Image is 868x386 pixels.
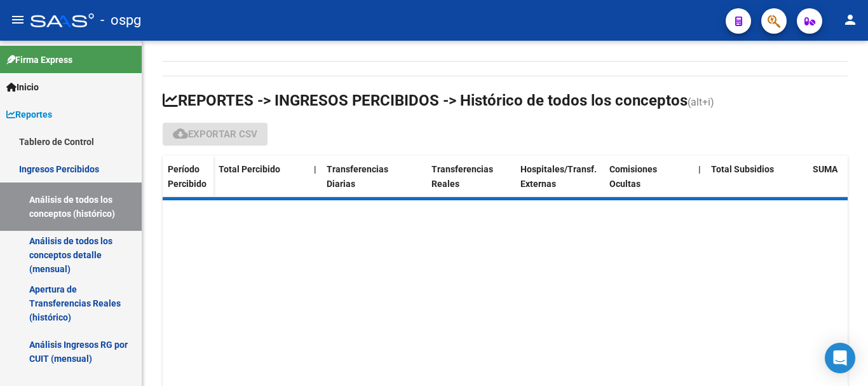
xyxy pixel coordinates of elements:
[843,12,858,27] mat-icon: person
[219,164,280,174] span: Total Percibido
[10,12,25,27] mat-icon: menu
[693,156,706,209] datatable-header-cell: |
[327,164,388,189] span: Transferencias Diarias
[173,126,188,141] mat-icon: cloud_download
[688,96,714,108] span: (alt+i)
[706,156,795,209] datatable-header-cell: Total Subsidios
[520,164,597,189] span: Hospitales/Transf. Externas
[314,164,316,174] span: |
[163,123,268,146] button: Exportar CSV
[163,92,688,109] span: REPORTES -> INGRESOS PERCIBIDOS -> Histórico de todos los conceptos
[431,164,493,189] span: Transferencias Reales
[214,156,309,209] datatable-header-cell: Total Percibido
[100,6,141,34] span: - ospg
[515,156,604,209] datatable-header-cell: Hospitales/Transf. Externas
[604,156,693,209] datatable-header-cell: Comisiones Ocultas
[825,343,855,373] div: Open Intercom Messenger
[163,156,214,209] datatable-header-cell: Período Percibido
[168,164,207,189] span: Período Percibido
[309,156,322,209] datatable-header-cell: |
[609,164,657,189] span: Comisiones Ocultas
[6,80,39,94] span: Inicio
[426,156,515,209] datatable-header-cell: Transferencias Reales
[322,156,410,209] datatable-header-cell: Transferencias Diarias
[711,164,774,174] span: Total Subsidios
[813,164,837,174] span: SUMA
[698,164,701,174] span: |
[6,53,72,67] span: Firma Express
[173,128,257,140] span: Exportar CSV
[6,107,52,121] span: Reportes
